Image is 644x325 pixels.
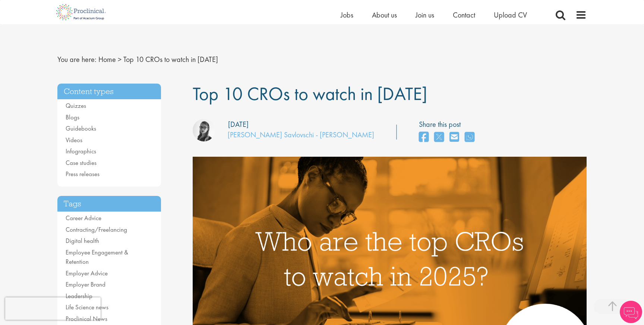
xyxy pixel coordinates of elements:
[66,113,79,121] a: Blogs
[66,248,128,266] a: Employee Engagement & Retention
[453,10,475,20] a: Contact
[66,225,127,234] a: Contracting/Freelancing
[416,10,434,20] a: Join us
[434,129,444,146] a: share on twitter
[5,297,101,320] iframe: reCAPTCHA
[66,269,108,277] a: Employer Advice
[66,136,82,144] a: Videos
[66,159,97,167] a: Case studies
[57,196,161,212] h3: Tags
[66,101,86,110] a: Quizzes
[123,54,218,64] span: Top 10 CROs to watch in [DATE]
[118,54,121,64] span: >
[66,315,107,323] a: Proclinical News
[66,124,96,132] a: Guidebooks
[620,301,642,323] img: Chatbot
[419,129,429,146] a: share on facebook
[372,10,397,20] a: About us
[465,129,474,146] a: share on whats app
[341,10,353,20] a: Jobs
[66,237,99,245] a: Digital health
[98,54,116,64] a: breadcrumb link
[228,119,249,130] div: [DATE]
[193,119,215,141] img: Theodora Savlovschi - Wicks
[66,292,92,300] a: Leadership
[66,147,96,155] a: Infographics
[66,280,105,288] a: Employer Brand
[193,82,427,106] span: Top 10 CROs to watch in [DATE]
[449,129,459,146] a: share on email
[57,54,97,64] span: You are here:
[228,130,374,140] a: [PERSON_NAME] Savlovschi - [PERSON_NAME]
[57,84,161,100] h3: Content types
[66,170,100,178] a: Press releases
[419,119,478,130] label: Share this post
[494,10,527,20] a: Upload CV
[66,214,101,222] a: Career Advice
